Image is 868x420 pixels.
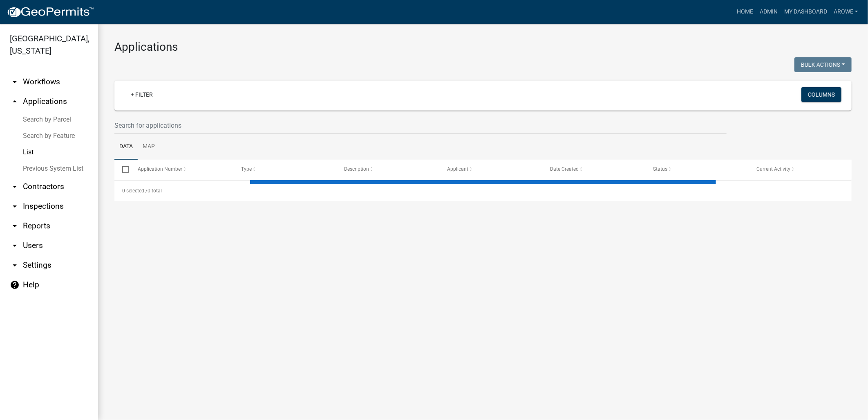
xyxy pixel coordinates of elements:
[233,160,336,179] datatable-header-cell: Type
[10,280,20,290] i: help
[241,166,252,172] span: Type
[114,160,130,179] datatable-header-cell: Select
[756,4,781,20] a: Admin
[801,87,841,102] button: Columns
[114,181,852,201] div: 0 total
[124,87,159,102] a: + Filter
[10,260,20,270] i: arrow_drop_down
[756,166,790,172] span: Current Activity
[344,166,369,172] span: Description
[749,160,852,179] datatable-header-cell: Current Activity
[10,221,20,231] i: arrow_drop_down
[130,160,233,179] datatable-header-cell: Application Number
[114,117,727,134] input: Search for applications
[830,4,861,20] a: arowe
[10,201,20,211] i: arrow_drop_down
[122,188,148,194] span: 0 selected /
[138,166,183,172] span: Application Number
[439,160,542,179] datatable-header-cell: Applicant
[10,241,20,251] i: arrow_drop_down
[447,166,468,172] span: Applicant
[138,134,160,160] a: Map
[550,166,579,172] span: Date Created
[10,97,20,106] i: arrow_drop_up
[114,40,852,54] h3: Applications
[114,134,138,160] a: Data
[794,57,852,72] button: Bulk Actions
[781,4,830,20] a: My Dashboard
[10,77,20,87] i: arrow_drop_down
[336,160,439,179] datatable-header-cell: Description
[542,160,645,179] datatable-header-cell: Date Created
[653,166,668,172] span: Status
[734,4,756,20] a: Home
[10,182,20,192] i: arrow_drop_down
[646,160,749,179] datatable-header-cell: Status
